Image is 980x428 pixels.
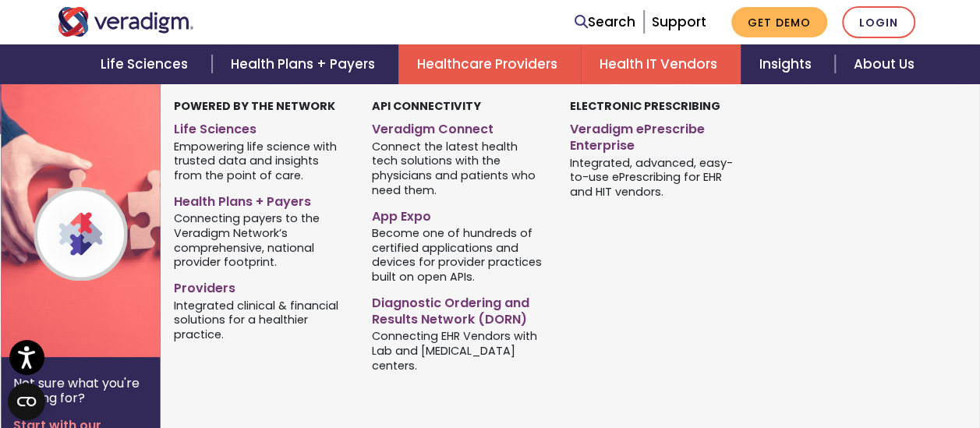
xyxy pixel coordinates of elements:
[8,383,45,420] button: Open CMP widget
[82,44,211,84] a: Life Sciences
[570,115,745,154] a: Veradigm ePrescribe Enterprise
[372,203,547,225] a: App Expo
[174,98,335,114] strong: Powered by the Network
[581,44,741,84] a: Health IT Vendors
[1,84,252,357] img: Veradigm Network
[570,154,745,200] span: Integrated, advanced, easy-to-use ePrescribing for EHR and HIT vendors.
[835,44,933,84] a: About Us
[58,7,194,37] img: Veradigm logo
[174,138,348,183] span: Empowering life science with trusted data and insights from the point of care.
[372,138,547,197] span: Connect the latest health tech solutions with the physicians and patients who need them.
[372,328,547,373] span: Connecting EHR Vendors with Lab and [MEDICAL_DATA] centers.
[372,289,547,328] a: Diagnostic Ordering and Results Network (DORN)
[372,98,481,114] strong: API Connectivity
[731,7,827,37] a: Get Demo
[741,44,835,84] a: Insights
[174,297,348,342] span: Integrated clinical & financial solutions for a healthier practice.
[652,12,706,31] a: Support
[372,115,547,138] a: Veradigm Connect
[398,44,581,84] a: Healthcare Providers
[174,274,348,297] a: Providers
[842,6,915,38] a: Login
[212,44,398,84] a: Health Plans + Payers
[174,188,348,210] a: Health Plans + Payers
[372,225,547,284] span: Become one of hundreds of certified applications and devices for provider practices built on open...
[575,12,635,33] a: Search
[174,115,348,138] a: Life Sciences
[13,376,147,405] p: Not sure what you're looking for?
[570,98,720,114] strong: Electronic Prescribing
[174,210,348,270] span: Connecting payers to the Veradigm Network’s comprehensive, national provider footprint.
